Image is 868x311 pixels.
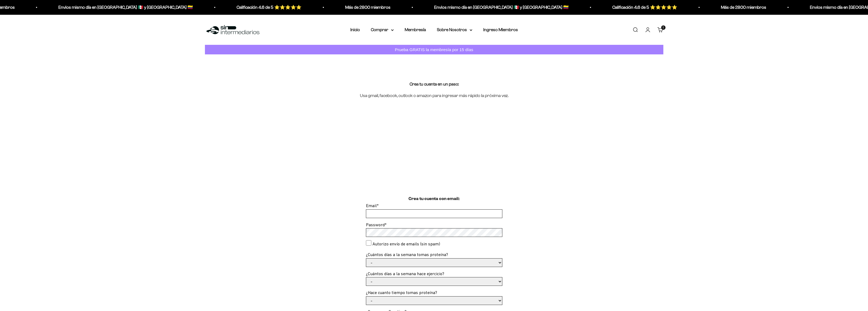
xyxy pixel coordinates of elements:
[366,222,386,227] label: Password
[410,81,459,88] p: Crea tu cuenta en un paso:
[372,240,440,248] label: Autorizo envío de emails (sin spam)
[350,27,360,32] a: Inicio
[205,45,663,54] a: Prueba GRATIS la membresía por 15 días
[483,27,518,32] a: Ingreso Miembros
[205,128,663,169] iframe: Social Login Buttons
[366,290,437,295] label: ¿Hace cuanto tiempo tomas proteína?
[366,252,448,257] label: ¿Cuántos días a la semana tomas proteína?
[237,4,302,11] p: Calificación 4.6 de 5 ⭐️⭐️⭐️⭐️⭐️
[405,27,426,32] a: Membresía
[437,26,472,33] summary: Sobre Nosotros
[366,203,378,208] label: Email
[366,271,444,276] label: ¿Cuántos días a la semana hace ejercicio?
[663,26,664,29] span: 1
[612,4,677,11] p: Calificación 4.6 de 5 ⭐️⭐️⭐️⭐️⭐️
[408,195,460,203] h1: Crea tu cuenta con email:
[393,46,475,53] p: Prueba GRATIS la membresía por 15 días
[345,4,390,11] p: Más de 2800 miembros
[58,4,193,11] p: Envios mismo día en [GEOGRAPHIC_DATA] 🇲🇽 y [GEOGRAPHIC_DATA] 🇨🇴
[360,92,508,99] p: Usa gmail, facebook, outlook o amazon para ingresar más rápido la próxima vez.
[434,4,569,11] p: Envios mismo día en [GEOGRAPHIC_DATA] 🇲🇽 y [GEOGRAPHIC_DATA] 🇨🇴
[371,26,394,33] summary: Comprar
[721,4,766,11] p: Más de 2800 miembros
